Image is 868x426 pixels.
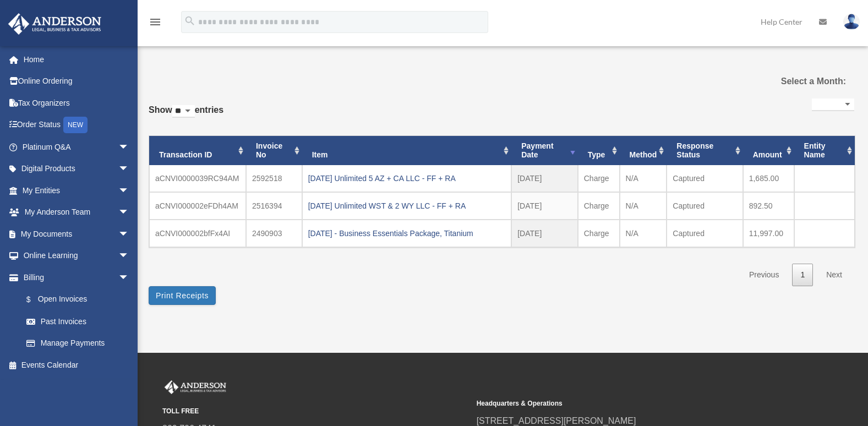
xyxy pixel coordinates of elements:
[118,245,140,267] span: arrow_drop_down
[743,165,794,192] td: 1,685.00
[8,70,146,92] a: Online Ordering
[8,266,146,288] a: Billingarrow_drop_down
[149,15,162,29] i: menu
[794,136,855,166] th: Entity Name: activate to sort column ascending
[8,179,146,201] a: My Entitiesarrow_drop_down
[8,201,146,223] a: My Anderson Teamarrow_drop_down
[149,286,216,305] button: Print Receipts
[667,165,743,192] td: Captured
[511,192,578,220] td: [DATE]
[15,332,146,354] a: Manage Payments
[15,310,140,332] a: Past Invoices
[63,117,88,133] div: NEW
[246,136,302,166] th: Invoice No: activate to sort column ascending
[477,416,636,425] a: [STREET_ADDRESS][PERSON_NAME]
[118,223,140,245] span: arrow_drop_down
[620,192,667,220] td: N/A
[246,220,302,247] td: 2490903
[578,192,620,220] td: Charge
[511,220,578,247] td: [DATE]
[620,220,667,247] td: N/A
[308,226,506,241] div: [DATE] - Business Essentials Package, Titanium
[308,198,506,214] div: [DATE] Unlimited WST & 2 WY LLC - FF + RA
[149,102,223,129] label: Show entries
[172,105,195,118] select: Showentries
[32,293,38,307] span: $
[843,14,860,30] img: User Pic
[8,92,146,114] a: Tax Organizers
[8,245,146,267] a: Online Learningarrow_drop_down
[741,264,787,286] a: Previous
[818,264,850,286] a: Next
[667,136,743,166] th: Response Status: activate to sort column ascending
[743,136,794,166] th: Amount: activate to sort column ascending
[511,165,578,192] td: [DATE]
[8,354,146,376] a: Events Calendar
[162,380,228,395] img: Anderson Advisors Platinum Portal
[149,192,246,220] td: aCNVI000002eFDh4AM
[118,179,140,202] span: arrow_drop_down
[8,48,146,70] a: Home
[118,158,140,181] span: arrow_drop_down
[667,220,743,247] td: Captured
[118,266,140,289] span: arrow_drop_down
[246,165,302,192] td: 2592518
[246,192,302,220] td: 2516394
[743,192,794,220] td: 892.50
[8,114,146,136] a: Order StatusNEW
[8,223,146,245] a: My Documentsarrow_drop_down
[578,220,620,247] td: Charge
[578,136,620,166] th: Type: activate to sort column ascending
[149,220,246,247] td: aCNVI000002bfFx4AI
[308,171,506,186] div: [DATE] Unlimited 5 AZ + CA LLC - FF + RA
[8,158,146,180] a: Digital Productsarrow_drop_down
[578,165,620,192] td: Charge
[162,406,469,417] small: TOLL FREE
[5,13,105,35] img: Anderson Advisors Platinum Portal
[15,288,146,311] a: $Open Invoices
[149,19,162,29] a: menu
[302,136,512,166] th: Item: activate to sort column ascending
[620,165,667,192] td: N/A
[792,264,813,286] a: 1
[477,398,783,409] small: Headquarters & Operations
[8,136,146,158] a: Platinum Q&Aarrow_drop_down
[149,136,246,166] th: Transaction ID: activate to sort column ascending
[745,74,846,89] label: Select a Month:
[149,165,246,192] td: aCNVI0000039RC94AM
[118,136,140,159] span: arrow_drop_down
[620,136,667,166] th: Method: activate to sort column ascending
[118,201,140,224] span: arrow_drop_down
[743,220,794,247] td: 11,997.00
[184,15,196,27] i: search
[511,136,578,166] th: Payment Date: activate to sort column ascending
[667,192,743,220] td: Captured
